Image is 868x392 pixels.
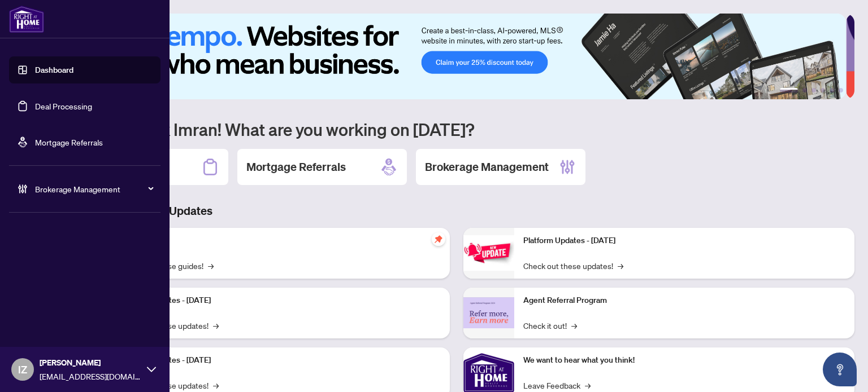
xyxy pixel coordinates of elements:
button: Open asap [823,353,857,386]
h2: Mortgage Referrals [246,159,346,175]
span: → [213,379,219,391]
span: → [585,379,591,391]
a: Check it out!→ [523,319,577,332]
p: Agent Referral Program [523,294,845,307]
h2: Brokerage Management [425,159,549,175]
button: 1 [780,88,798,93]
a: Mortgage Referrals [35,137,103,147]
span: → [618,259,623,272]
p: Platform Updates - [DATE] [119,294,441,307]
a: Dashboard [35,65,73,75]
button: 3 [811,88,816,93]
img: logo [9,6,44,33]
h3: Brokerage & Industry Updates [59,203,854,219]
span: → [571,319,577,332]
span: pushpin [432,232,445,246]
span: [EMAIL_ADDRESS][DOMAIN_NAME] [40,370,141,382]
a: Leave Feedback→ [523,379,591,391]
button: 2 [802,88,807,93]
button: 6 [839,88,843,93]
button: 4 [821,88,825,93]
span: [PERSON_NAME] [40,356,141,369]
p: Self-Help [119,235,441,247]
span: → [208,259,214,272]
span: Brokerage Management [35,183,153,195]
span: IZ [18,362,27,377]
span: → [213,319,219,332]
a: Deal Processing [35,101,92,111]
img: Agent Referral Program [463,297,514,328]
p: We want to hear what you think! [523,354,845,367]
p: Platform Updates - [DATE] [119,354,441,367]
img: Slide 0 [59,14,846,99]
a: Check out these updates!→ [523,259,623,272]
button: 5 [830,88,834,93]
p: Platform Updates - [DATE] [523,235,845,247]
h1: Welcome back Imran! What are you working on [DATE]? [59,118,854,140]
img: Platform Updates - June 23, 2025 [463,235,514,271]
